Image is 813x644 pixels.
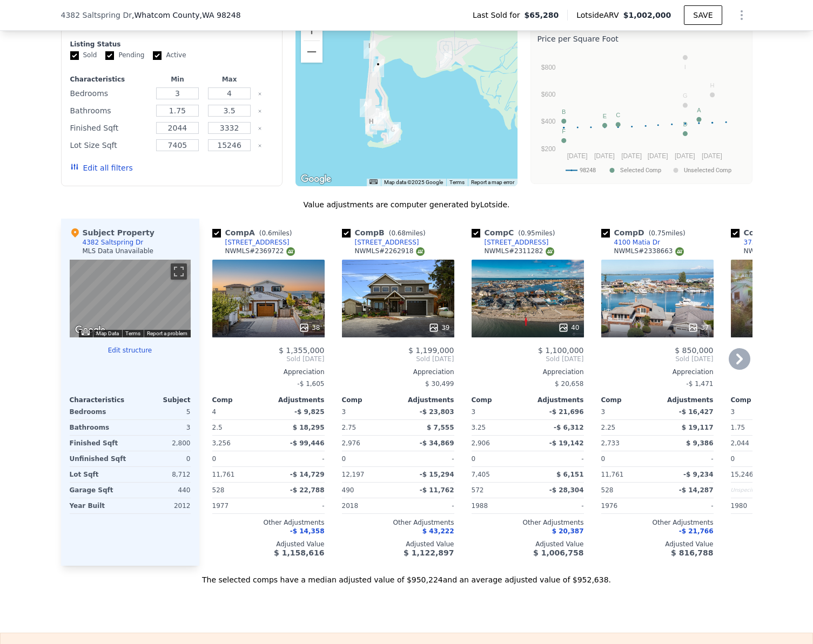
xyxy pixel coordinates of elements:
span: 0.68 [391,229,406,237]
span: $ 1,355,000 [279,346,325,355]
text: Selected Comp [620,167,661,174]
div: Unspecified [731,483,785,498]
div: 1988 [472,498,526,513]
div: 3.25 [472,420,526,435]
div: Year Built [70,498,128,513]
span: 0.75 [651,229,666,237]
div: - [530,451,584,466]
span: 572 [472,486,484,494]
span: , Whatcom County [132,10,241,21]
div: 3982 Saltspring Dr [389,122,401,140]
button: SAVE [684,5,722,25]
span: -$ 14,358 [290,527,325,535]
text: D [683,121,687,127]
span: -$ 14,287 [679,486,714,494]
div: The selected comps have a median adjusted value of $950,224 and an average adjusted value of $952... [61,566,752,585]
span: $ 1,199,000 [408,346,454,355]
img: NWMLS Logo [286,247,295,256]
div: Other Adjustments [212,518,325,527]
div: 2.5 [212,420,266,435]
a: [STREET_ADDRESS] [342,238,419,247]
span: 3 [472,408,476,416]
span: Last Sold for [473,10,525,21]
span: Map data ©2025 Google [384,179,443,185]
span: -$ 22,788 [290,486,325,494]
div: 4119 Patos Dr [372,106,384,124]
span: 3,256 [212,439,231,447]
button: Clear [258,109,262,113]
div: Adjusted Value [342,540,454,548]
span: $ 1,006,758 [533,548,583,557]
a: 4100 Matia Dr [601,238,660,247]
span: $ 43,222 [422,527,454,535]
span: 0 [342,455,346,463]
div: 8,712 [132,467,191,482]
button: Map Data [96,330,119,337]
div: Characteristics [70,75,150,84]
div: 40 [558,322,579,333]
text: G [683,92,688,99]
div: Comp [212,396,268,404]
div: Adjusted Value [472,540,584,548]
div: Characteristics [70,396,130,404]
div: 1980 [731,498,785,513]
label: Pending [105,51,144,60]
span: -$ 23,803 [420,408,454,416]
a: Open this area in Google Maps (opens a new window) [298,172,334,186]
span: Sold [DATE] [342,355,454,363]
text: I [684,64,686,70]
span: Sold [DATE] [472,355,584,363]
span: -$ 9,825 [294,408,324,416]
span: -$ 16,427 [679,408,714,416]
span: $ 1,158,616 [274,548,324,557]
div: 3 [132,420,191,435]
span: ( miles) [255,229,296,237]
div: NWMLS # 2311282 [485,247,554,256]
div: A chart. [537,46,745,181]
text: $200 [541,145,555,153]
span: $ 9,386 [686,439,713,447]
div: - [271,498,325,513]
a: [STREET_ADDRESS] [472,238,549,247]
div: 4489 Sucia Dr [364,40,375,59]
img: Google [298,172,334,186]
button: Zoom out [301,41,322,63]
div: Bathrooms [70,103,150,118]
span: ( miles) [514,229,559,237]
span: -$ 1,605 [297,380,324,388]
img: Google [72,323,108,337]
span: -$ 99,446 [290,439,325,447]
div: 3962 Saltspring Dr [387,124,399,143]
text: F [562,128,566,134]
div: Max [206,75,253,84]
text: B [562,109,566,115]
div: - [660,498,714,513]
span: -$ 34,869 [420,439,454,447]
div: Comp D [601,227,690,238]
div: NWMLS # 2338663 [614,247,684,256]
span: 3 [342,408,346,416]
span: -$ 21,766 [679,527,714,535]
span: -$ 21,696 [549,408,584,416]
span: -$ 14,729 [290,471,325,478]
button: Edit structure [70,346,191,355]
span: 3 [731,408,735,416]
span: Sold [DATE] [212,355,325,363]
div: - [271,451,325,466]
div: 4108 Matia Dr [374,110,386,128]
div: - [400,451,454,466]
span: 0 [472,455,476,463]
span: ( miles) [385,229,430,237]
a: Report a problem [147,330,187,336]
input: Pending [105,51,114,60]
div: 4072 Sucia Dr [365,116,377,134]
span: 0 [212,455,217,463]
div: 1.75 [731,420,785,435]
span: $ 6,151 [556,471,583,478]
input: Active [153,51,162,60]
div: Min [153,75,201,84]
span: Sold [DATE] [601,355,714,363]
div: Comp B [342,227,430,238]
text: H [710,82,714,89]
div: 4382 Saltspring Dr [372,59,384,77]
